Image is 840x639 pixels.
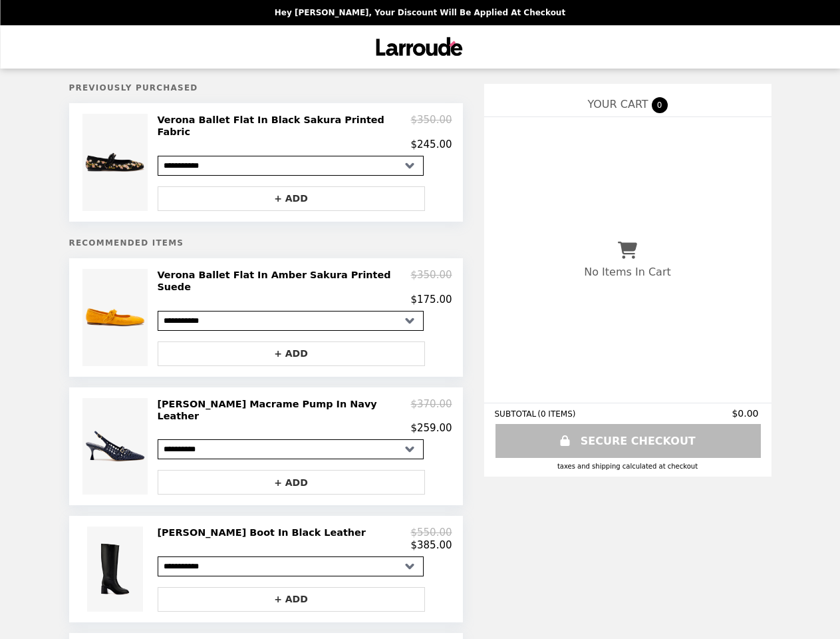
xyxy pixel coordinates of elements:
[410,269,452,294] p: $350.00
[158,470,425,495] button: + ADD
[82,398,150,495] img: Ines Macrame Pump In Navy Leather
[69,238,463,248] h5: Recommended Items
[410,527,452,538] p: $550.00
[158,587,425,612] button: + ADD
[158,439,424,459] select: Select a product variant
[410,114,452,138] p: $350.00
[158,398,411,423] h2: [PERSON_NAME] Macrame Pump In Navy Leather
[495,409,538,419] span: SUBTOTAL
[158,114,411,138] h2: Verona Ballet Flat In Black Sakura Printed Fabric
[410,138,452,150] p: $245.00
[158,311,424,331] select: Select a product variant
[158,269,411,294] h2: Verona Ballet Flat In Amber Sakura Printed Suede
[82,114,150,211] img: Verona Ballet Flat In Black Sakura Printed Fabric
[652,97,668,113] span: 0
[537,409,575,419] span: ( 0 ITEMS )
[410,294,452,306] p: $175.00
[587,98,648,110] span: YOUR CART
[158,156,424,176] select: Select a product variant
[87,527,147,611] img: Ricky Boot In Black Leather
[410,422,452,434] p: $259.00
[410,539,452,551] p: $385.00
[82,269,150,366] img: Verona Ballet Flat In Amber Sakura Printed Suede
[372,33,468,61] img: Brand Logo
[584,266,670,278] p: No Items In Cart
[275,8,565,17] p: Hey [PERSON_NAME], your discount will be applied at checkout
[158,186,425,211] button: + ADD
[410,398,452,423] p: $370.00
[495,463,761,470] div: Taxes and Shipping calculated at checkout
[732,408,760,419] span: $0.00
[158,341,425,366] button: + ADD
[69,83,463,93] h5: Previously Purchased
[158,527,371,538] h2: [PERSON_NAME] Boot In Black Leather
[158,556,424,576] select: Select a product variant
